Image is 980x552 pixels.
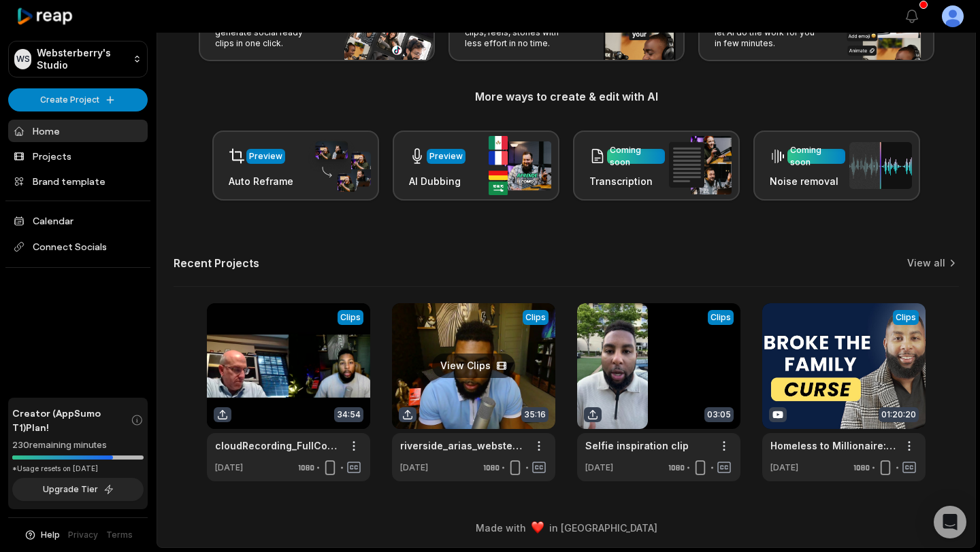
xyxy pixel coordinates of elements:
[174,88,959,105] h3: More ways to create & edit with AI
[8,170,148,192] a: Brand template
[68,529,98,541] a: Privacy
[770,174,845,188] h3: Noise removal
[585,438,689,453] a: Selfie inspiration clip
[37,47,127,71] p: Websterberry's Studio
[174,256,259,270] h2: Recent Projects
[715,16,820,49] p: Forget hours of editing, let AI do the work for you in few minutes.
[907,256,945,270] a: View all
[215,438,340,453] a: cloudRecording_FullConference_Take_1 (1)
[8,235,148,259] span: Connect Socials
[790,144,843,169] div: Coming soon
[610,144,662,169] div: Coming soon
[215,16,321,49] p: From long videos generate social ready clips in one click.
[589,174,665,188] h3: Transcription
[8,145,148,167] a: Projects
[465,16,570,49] p: Add captions to your clips, reels, stories with less effort in no time.
[12,406,131,434] span: Creator (AppSumo T1) Plan!
[849,142,912,189] img: noise_removal.png
[12,464,144,474] div: *Usage resets on [DATE]
[8,120,148,142] a: Home
[229,174,293,188] h3: Auto Reframe
[41,529,60,541] span: Help
[489,136,551,195] img: ai_dubbing.png
[8,209,148,232] a: Calendar
[400,438,525,453] a: riverside_arias_websterberry_raw-video-cfr_rashad_woods's stud_0405
[249,150,282,162] div: Preview
[429,150,463,162] div: Preview
[8,88,148,111] button: Create Project
[308,139,371,192] img: auto_reframe.png
[669,136,732,194] img: transcription.png
[106,529,133,541] a: Terms
[532,521,544,534] img: heart emoji
[12,438,144,452] div: 230 remaining minutes
[770,438,896,453] a: Homeless to Millionaire: How I Built My Digital Marketing Empire | [PERSON_NAME] Websterberry E20
[409,174,465,188] h3: AI Dubbing
[14,49,31,69] div: WS
[934,506,966,538] div: Open Intercom Messenger
[12,478,144,501] button: Upgrade Tier
[169,521,963,535] div: Made with in [GEOGRAPHIC_DATA]
[24,529,60,541] button: Help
